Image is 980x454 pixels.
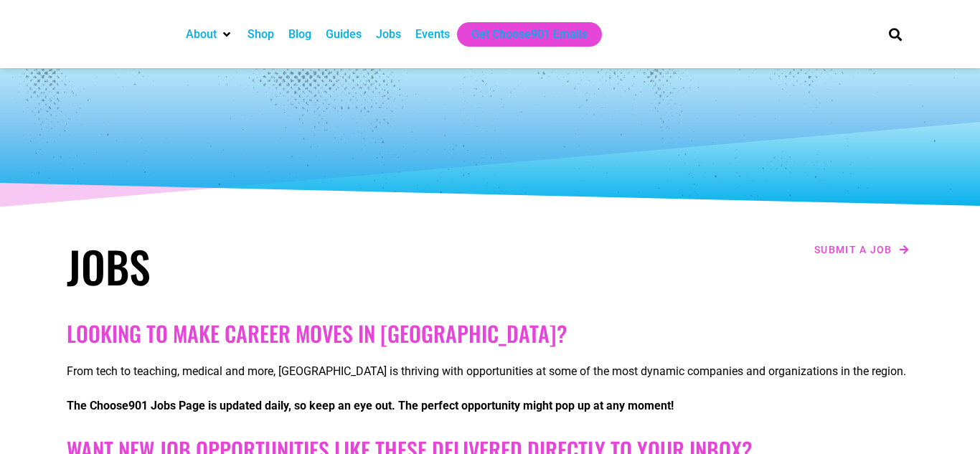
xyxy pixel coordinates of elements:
[67,321,913,346] h2: Looking to make career moves in [GEOGRAPHIC_DATA]?
[186,26,217,43] a: About
[415,26,450,43] a: Events
[814,245,892,255] span: Submit a job
[179,22,864,47] nav: Main nav
[179,22,240,47] div: About
[288,26,311,43] a: Blog
[471,26,588,43] a: Get Choose901 Emails
[810,240,913,259] a: Submit a job
[248,26,274,43] a: Shop
[67,240,483,292] h1: Jobs
[67,399,674,412] strong: The Choose901 Jobs Page is updated daily, so keep an eye out. The perfect opportunity might pop u...
[326,26,362,43] a: Guides
[376,26,401,43] a: Jobs
[884,22,908,46] div: Search
[67,363,913,380] p: From tech to teaching, medical and more, [GEOGRAPHIC_DATA] is thriving with opportunities at some...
